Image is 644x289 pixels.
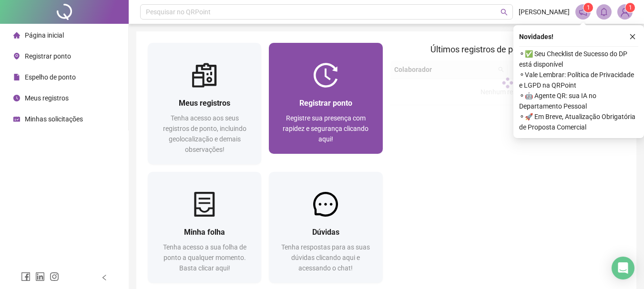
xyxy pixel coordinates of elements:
[35,272,45,281] span: linkedin
[13,116,20,122] span: schedule
[13,53,20,60] span: environment
[618,5,632,19] img: 90473
[25,52,71,60] span: Registrar ponto
[312,228,339,237] span: Dúvidas
[519,111,638,132] span: ⚬ 🚀 Em Breve, Atualização Obrigatória de Proposta Comercial
[629,4,632,11] span: 1
[501,9,508,16] span: search
[519,70,638,90] span: ⚬ Vale Lembrar: Política de Privacidade e LGPD na QRPoint
[299,99,352,108] span: Registrar ponto
[13,32,20,39] span: home
[25,94,69,102] span: Meus registros
[148,43,261,164] a: Meus registrosTenha acesso aos seus registros de ponto, incluindo geolocalização e demais observa...
[519,31,553,42] span: Novidades !
[587,4,590,11] span: 1
[179,99,230,108] span: Meus registros
[519,7,570,17] span: [PERSON_NAME]
[583,3,593,12] sup: 1
[600,8,608,16] span: bell
[430,44,584,54] span: Últimos registros de ponto sincronizados
[184,228,225,237] span: Minha folha
[519,90,638,111] span: ⚬ 🤖 Agente QR: sua IA no Departamento Pessoal
[163,243,246,272] span: Tenha acesso a sua folha de ponto a qualquer momento. Basta clicar aqui!
[269,43,382,154] a: Registrar pontoRegistre sua presença com rapidez e segurança clicando aqui!
[283,114,368,143] span: Registre sua presença com rapidez e segurança clicando aqui!
[25,115,83,123] span: Minhas solicitações
[13,74,20,80] span: file
[579,8,587,16] span: notification
[21,272,31,281] span: facebook
[519,49,638,70] span: ⚬ ✅ Seu Checklist de Sucesso do DP está disponível
[163,114,246,153] span: Tenha acesso aos seus registros de ponto, incluindo geolocalização e demais observações!
[281,243,370,272] span: Tenha respostas para as suas dúvidas clicando aqui e acessando o chat!
[269,172,382,283] a: DúvidasTenha respostas para as suas dúvidas clicando aqui e acessando o chat!
[148,172,261,283] a: Minha folhaTenha acesso a sua folha de ponto a qualquer momento. Basta clicar aqui!
[25,31,64,39] span: Página inicial
[625,3,635,12] sup: Atualize o seu contato no menu Meus Dados
[101,274,108,281] span: left
[25,73,76,81] span: Espelho de ponto
[13,95,20,101] span: clock-circle
[612,257,634,279] div: Open Intercom Messenger
[629,33,636,40] span: close
[50,272,59,281] span: instagram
